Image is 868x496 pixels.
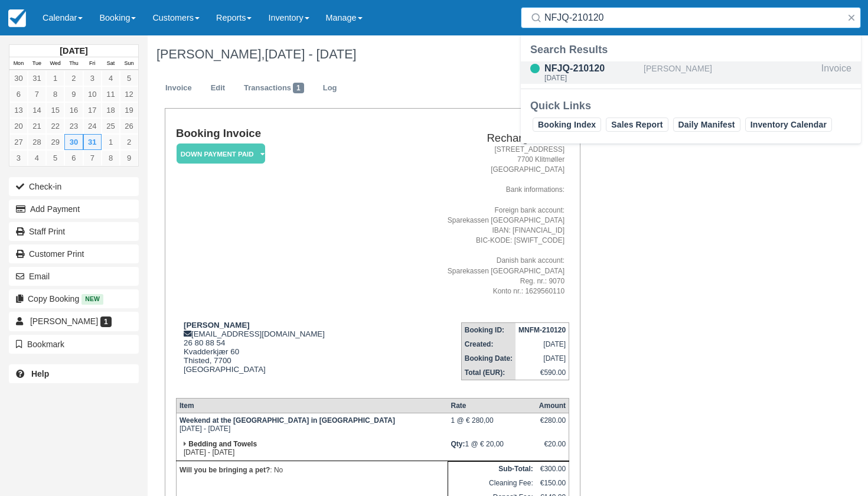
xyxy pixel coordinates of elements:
span: 1 [293,83,304,93]
a: 19 [120,102,138,118]
span: [PERSON_NAME] [30,316,98,326]
a: 22 [46,118,64,134]
td: [DATE] - [DATE] [176,413,448,438]
a: 30 [64,134,83,150]
a: Log [314,77,346,100]
span: [DATE] - [DATE] [265,47,356,61]
a: Sales Report [606,118,668,132]
a: 6 [9,86,28,102]
div: €20.00 [539,440,566,458]
span: New [81,294,103,304]
div: Quick Links [530,99,851,113]
th: Booking Date: [461,351,515,366]
a: 2 [64,70,83,86]
a: 9 [64,86,83,102]
a: 13 [9,102,28,118]
th: Wed [46,57,64,70]
a: NFJQ-210120[DATE][PERSON_NAME]Invoice [521,61,861,84]
a: Customer Print [9,244,139,263]
th: Fri [83,57,102,70]
th: Booking ID: [461,322,515,337]
td: €590.00 [515,366,569,380]
a: 31 [83,134,102,150]
a: 7 [83,150,102,166]
th: Sub-Total: [448,462,536,477]
a: Daily Manifest [673,118,740,132]
a: 4 [102,70,120,86]
a: 26 [120,118,138,134]
td: Cleaning Fee: [448,476,536,490]
button: Bookmark [9,335,139,354]
a: 5 [46,150,64,166]
strong: MNFM-210120 [518,326,566,334]
a: 25 [102,118,120,134]
a: 7 [28,86,46,102]
a: 18 [102,102,120,118]
span: 1 [100,316,112,327]
th: Sun [120,57,138,70]
a: 30 [9,70,28,86]
th: Rate [448,399,536,413]
div: NFJQ-210120 [544,61,639,76]
th: Tue [28,57,46,70]
td: €150.00 [536,476,569,490]
em: Down Payment Paid [177,143,265,164]
a: 23 [64,118,83,134]
div: [DATE] [544,74,639,81]
a: 28 [28,134,46,150]
strong: [PERSON_NAME] [184,321,250,329]
h2: Rechargehouse [393,132,564,145]
a: 14 [28,102,46,118]
td: [DATE] [515,351,569,366]
a: 3 [83,70,102,86]
a: Down Payment Paid [176,143,261,165]
a: 31 [28,70,46,86]
h1: Booking Invoice [176,128,389,140]
td: [DATE] [515,337,569,351]
a: 10 [83,86,102,102]
button: Add Payment [9,200,139,218]
a: 8 [102,150,120,166]
button: Check-in [9,177,139,196]
button: Email [9,267,139,286]
a: 1 [46,70,64,86]
div: €280.00 [539,416,566,434]
address: [STREET_ADDRESS] 7700 Klitmøller [GEOGRAPHIC_DATA] Bank informations: Foreign bank account: Spare... [393,145,564,296]
a: 1 [102,134,120,150]
a: Inventory Calendar [745,118,832,132]
div: Invoice [821,61,851,84]
strong: Qty [451,440,465,448]
a: 16 [64,102,83,118]
a: 17 [83,102,102,118]
a: [PERSON_NAME] 1 [9,312,139,331]
a: 27 [9,134,28,150]
strong: Bedding and Towels [188,440,257,448]
a: 20 [9,118,28,134]
b: Help [31,369,49,378]
a: Edit [202,77,234,100]
a: 4 [28,150,46,166]
h1: [PERSON_NAME], [156,47,790,61]
a: 5 [120,70,138,86]
div: [EMAIL_ADDRESS][DOMAIN_NAME] 26 80 88 54 Kvadderkjær 60 Thisted, 7700 [GEOGRAPHIC_DATA] [176,321,389,389]
img: checkfront-main-nav-mini-logo.png [8,9,26,27]
p: : No [180,464,445,476]
a: Invoice [156,77,201,100]
th: Mon [9,57,28,70]
a: 24 [83,118,102,134]
strong: Will you be bringing a pet? [180,466,270,474]
a: 2 [120,134,138,150]
a: 9 [120,150,138,166]
strong: Weekend at the [GEOGRAPHIC_DATA] in [GEOGRAPHIC_DATA] [180,416,395,425]
a: 8 [46,86,64,102]
th: Thu [64,57,83,70]
a: Booking Index [533,118,601,132]
th: Created: [461,337,515,351]
td: [DATE] - [DATE] [176,437,448,461]
div: [PERSON_NAME] [644,61,817,84]
div: Search Results [530,43,851,57]
th: Sat [102,57,120,70]
th: Item [176,399,448,413]
a: 11 [102,86,120,102]
a: Help [9,364,139,383]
